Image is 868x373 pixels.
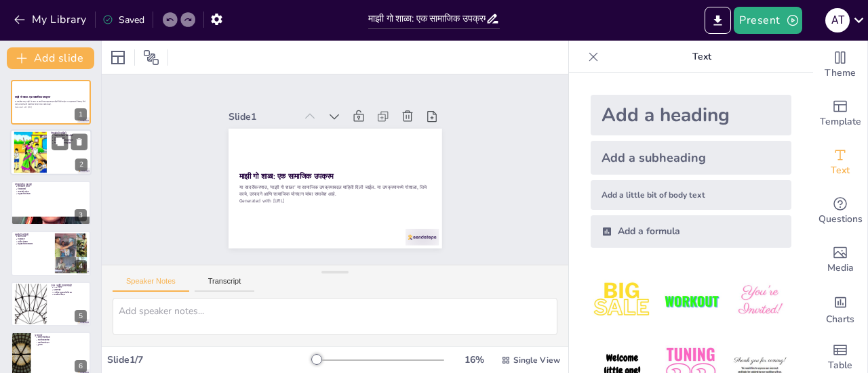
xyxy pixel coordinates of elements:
[38,338,87,341] p: स्थानिक बाजारपेठ
[75,310,87,322] div: 5
[107,47,129,68] div: Layout
[368,9,485,28] input: Insert title
[591,269,654,332] img: 1.jpeg
[7,47,94,69] button: Add slide
[604,41,800,73] p: Text
[18,190,87,193] p: जनावरांचे आरोग्य
[728,269,791,332] img: 3.jpeg
[825,8,850,32] div: A T
[107,353,314,366] div: Slide 1 / 7
[826,312,854,327] span: Charts
[52,134,68,150] button: Duplicate Slide
[11,80,91,125] div: 1
[15,233,51,237] p: खर्चाची माहिती
[54,135,88,137] p: गोशाळेचा इतिहास आणि उद्दिष्टे
[15,183,87,187] p: गोशाळेतील जनावरे
[818,212,863,227] span: Questions
[831,163,850,178] span: Text
[18,238,51,241] p: व्यवस्थापन
[38,341,87,344] p: सामाजिक योगदान
[591,95,791,135] div: Add a heading
[828,358,852,373] span: Table
[237,174,429,207] p: या सादरीकरणात, 'माझी गो शाळा' या सामाजिक उपक्रमाबद्दल माहिती दिली जाईल. या उपक्रमामध्ये गोशाळा, त...
[825,66,856,81] span: Theme
[820,114,861,129] span: Template
[143,49,159,66] span: Position
[102,14,144,26] div: Saved
[54,291,87,294] p: स्थानिक समुदायातील विश्वास
[10,9,92,30] button: My Library
[54,137,88,139] p: ट्रस्टींचा अनुभव
[705,7,731,34] button: Export to PowerPoint
[813,187,867,236] div: Get real-time input from your audience
[54,286,87,288] p: CSR नोंदणी
[18,193,87,196] p: समुदायातील योगदान
[659,269,722,332] img: 2.jpeg
[18,243,51,246] p: समुदायातील जागरूकता
[813,284,867,333] div: Add charts and graphs
[15,106,87,108] p: Generated with [URL]
[51,283,87,287] p: CSR आणि प्रमाणपत्रे
[18,188,87,190] p: देखभाल खर्च
[734,7,802,34] button: Present
[38,336,87,339] p: उत्पादनांची विविधता
[75,360,87,372] div: 6
[11,282,91,326] div: 5
[813,89,867,138] div: Add ready made slides
[813,138,867,187] div: Add text boxes
[825,7,850,34] button: A T
[35,334,87,338] p: उत्पादने
[813,41,867,89] div: Change the overall theme
[458,353,490,366] div: 16 %
[234,99,302,118] div: Slide 1
[827,261,854,276] span: Media
[591,215,791,248] div: Add a formula
[75,159,87,171] div: 2
[54,293,87,296] p: सामाजिक योगदान
[15,101,87,106] p: या सादरीकरणात, 'माझी गो शाळा' या सामाजिक उपक्रमाबद्दल माहिती दिली जाईल. या उपक्रमामध्ये गोशाळा, त...
[11,181,91,225] div: 3
[71,134,87,150] button: Delete Slide
[195,277,255,292] button: Transcript
[15,96,50,100] strong: माझी गो शाळा: एक सामाजिक उपक्रम
[10,130,92,176] div: 2
[54,142,88,145] p: गोशाळेची सामाजिक भूमिका
[18,236,51,238] p: खर्चाचे घटक
[113,277,189,292] button: Speaker Notes
[54,139,88,142] p: स्थानिक समुदायातील योगदान
[18,185,87,188] p: संख्या आणि प्रकार
[75,209,87,221] div: 3
[591,141,791,175] div: Add a subheading
[11,231,91,276] div: 4
[75,108,87,120] div: 1
[591,180,791,210] div: Add a little bit of body text
[813,236,867,284] div: Add images, graphics, shapes or video
[38,344,87,347] p: गुणवत्ता
[75,260,87,272] div: 4
[238,161,333,181] strong: माझी गो शाळा: एक सामाजिक उपक्रम
[51,132,87,136] p: गोशाळेची माहिती
[54,288,87,291] p: प्रमाणपत्रे
[513,355,560,366] span: Single View
[18,240,51,243] p: आर्थिक योगदान
[236,188,428,214] p: Generated with [URL]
